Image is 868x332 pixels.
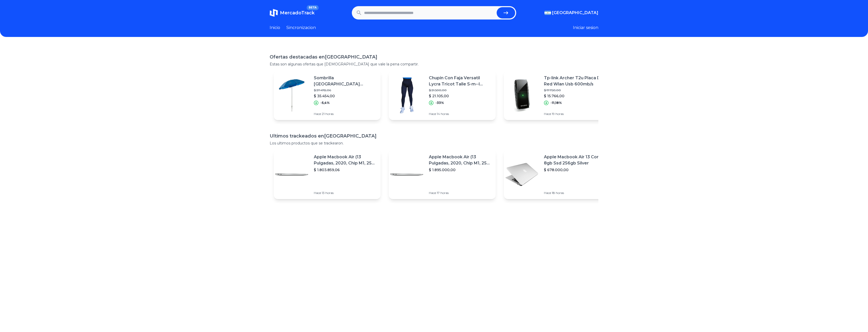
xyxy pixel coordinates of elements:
[504,71,611,120] a: Featured imageTp-link Archer T2u Placa De Red Wlan Usb 600mb/s$ 17.750,00$ 15.766,00-11,18%Hace 1...
[544,75,607,87] p: Tp-link Archer T2u Placa De Red Wlan Usb 600mb/s
[429,93,492,99] p: $ 21.105,00
[429,112,492,116] p: Hace 14 horas
[274,150,381,199] a: Featured imageApple Macbook Air (13 Pulgadas, 2020, Chip M1, 256 Gb De Ssd, 8 Gb De Ram) - Plata$...
[314,154,376,166] p: Apple Macbook Air (13 Pulgadas, 2020, Chip M1, 256 Gb De Ssd, 8 Gb De Ram) - Plata
[274,77,310,113] img: Featured image
[280,10,315,16] span: MercadoTrack
[314,191,376,195] p: Hace 13 horas
[389,157,425,192] img: Featured image
[314,112,376,116] p: Hace 21 horas
[270,9,315,17] a: MercadoTrackBETA
[504,77,540,113] img: Featured image
[270,9,278,17] img: MercadoTrack
[389,77,425,113] img: Featured image
[544,167,607,172] p: $ 678.000,00
[314,93,376,99] p: $ 35.454,00
[552,10,598,16] span: [GEOGRAPHIC_DATA]
[270,53,598,61] h1: Ofertas destacadas en [GEOGRAPHIC_DATA]
[544,93,607,99] p: $ 15.766,00
[544,112,607,116] p: Hace 19 horas
[270,62,598,67] p: Estas son algunas ofertas que [DEMOGRAPHIC_DATA] que vale la pena compartir.
[551,101,562,105] p: -11,18%
[270,25,280,31] a: Inicio
[389,150,496,199] a: Featured imageApple Macbook Air (13 Pulgadas, 2020, Chip M1, 256 Gb De Ssd, 8 Gb De Ram) - Plata$...
[270,132,598,140] h1: Ultimos trackeados en [GEOGRAPHIC_DATA]
[573,25,598,31] button: Iniciar sesion
[314,75,376,87] p: Sombrilla [GEOGRAPHIC_DATA] National Geographic [GEOGRAPHIC_DATA]
[544,11,551,15] img: Argentina
[286,25,316,31] a: Sincronizacion
[544,191,607,195] p: Hace 18 horas
[270,141,598,146] p: Los ultimos productos que se trackearon.
[320,101,330,105] p: -5,4%
[436,101,444,105] p: -33%
[389,71,496,120] a: Featured imageChupin Con Faja Versatil Lycra Tricot Talle S-m--l Fabrica$ 31.500,00$ 21.105,00-33...
[429,88,492,92] p: $ 31.500,00
[544,154,607,166] p: Apple Macbook Air 13 Core I5 8gb Ssd 256gb Silver
[504,157,540,192] img: Featured image
[429,154,492,166] p: Apple Macbook Air (13 Pulgadas, 2020, Chip M1, 256 Gb De Ssd, 8 Gb De Ram) - Plata
[307,5,319,10] span: BETA
[314,167,376,172] p: $ 1.803.859,06
[429,75,492,87] p: Chupin Con Faja Versatil Lycra Tricot Talle S-m--l Fabrica
[314,88,376,92] p: $ 37.478,06
[429,167,492,172] p: $ 1.895.000,00
[504,150,611,199] a: Featured imageApple Macbook Air 13 Core I5 8gb Ssd 256gb Silver$ 678.000,00Hace 18 horas
[274,71,381,120] a: Featured imageSombrilla [GEOGRAPHIC_DATA] National Geographic [GEOGRAPHIC_DATA]$ 37.478,06$ 35.45...
[274,157,310,192] img: Featured image
[429,191,492,195] p: Hace 17 horas
[544,10,598,16] button: [GEOGRAPHIC_DATA]
[544,88,607,92] p: $ 17.750,00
